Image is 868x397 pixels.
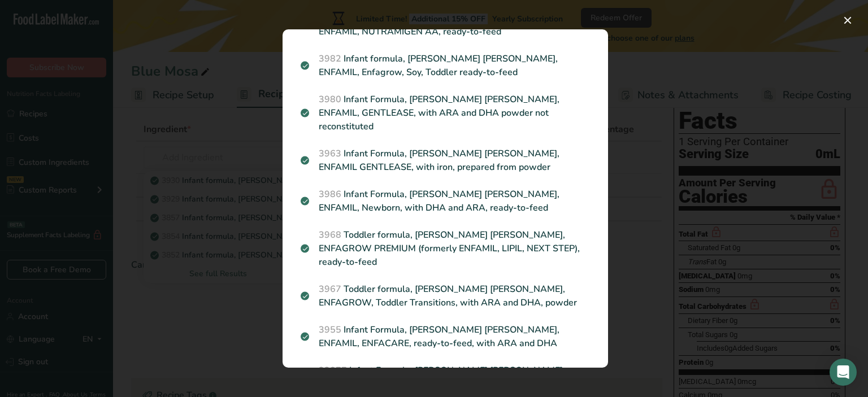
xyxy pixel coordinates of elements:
span: 33877 [319,364,347,377]
p: Infant Formula, [PERSON_NAME] [PERSON_NAME], ENFAMIL, GENTLEASE, with ARA and DHA powder not reco... [301,93,590,133]
div: Open Intercom Messenger [830,359,857,386]
p: Infant Formula, [PERSON_NAME] [PERSON_NAME], ENFAMIL GENTLEASE, with iron, prepared from powder [301,147,590,174]
span: 3967 [319,283,341,295]
p: Infant formula, [PERSON_NAME] [PERSON_NAME], ENFAMIL, Enfagrow, Soy, Toddler ready-to-feed [301,52,590,79]
span: 3963 [319,147,341,160]
span: 3955 [319,324,341,336]
span: 3968 [319,229,341,241]
span: 3980 [319,93,341,106]
p: Infant Formula, [PERSON_NAME] [PERSON_NAME], ENFAMIL, Newborn, with DHA and ARA, ready-to-feed [301,187,590,215]
span: 3986 [319,188,341,200]
span: 3982 [319,53,341,65]
p: Infant Formula, [PERSON_NAME] [PERSON_NAME], ENFAMIL, Premium, Infant, powder [301,364,590,391]
p: Toddler formula, [PERSON_NAME] [PERSON_NAME], ENFAGROW, Toddler Transitions, with ARA and DHA, po... [301,282,590,309]
p: Infant Formula, [PERSON_NAME] [PERSON_NAME], ENFAMIL, ENFACARE, ready-to-feed, with ARA and DHA [301,323,590,350]
p: Toddler formula, [PERSON_NAME] [PERSON_NAME], ENFAGROW PREMIUM (formerly ENFAMIL, LIPIL, NEXT STE... [301,228,590,269]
